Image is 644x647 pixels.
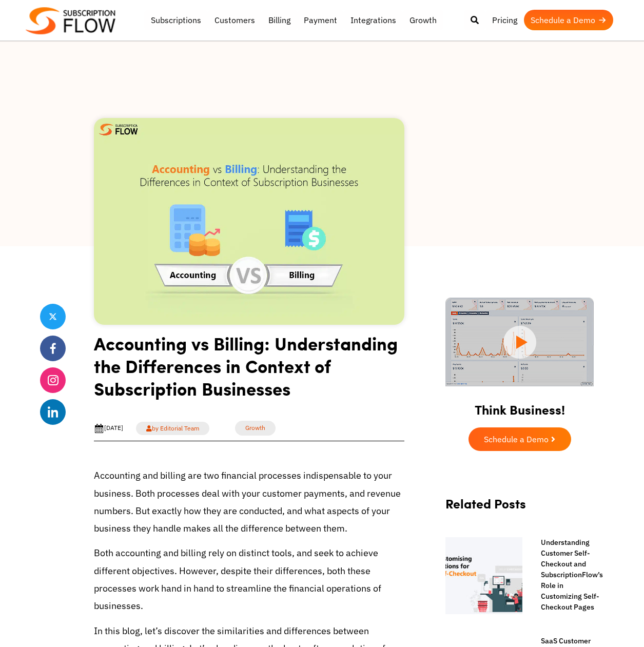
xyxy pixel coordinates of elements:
a: Subscriptions [144,10,208,30]
a: Customers [208,10,262,30]
a: Understanding Customer Self-Checkout and SubscriptionFlow’s Role in Customizing Self-Checkout Pages [531,537,594,613]
a: Payment [297,10,344,30]
img: intro video [445,298,594,386]
a: Growth [235,421,276,436]
a: Billing [262,10,297,30]
h1: Accounting vs Billing: Understanding the Differences in Context of Subscription Businesses [94,332,404,407]
h2: Think Business! [435,389,604,422]
img: Accounting vs Billing [94,118,404,325]
div: [DATE] [94,423,123,434]
a: by Editorial Team [136,422,209,435]
a: Integrations [344,10,403,30]
a: Schedule a Demo [524,10,613,30]
a: Pricing [485,10,524,30]
p: Accounting and billing are two financial processes indispensable to your business. Both processes... [94,467,404,537]
img: Subscriptionflow [26,7,115,34]
a: Schedule a Demo [469,427,571,451]
span: Schedule a Demo [484,435,549,443]
img: Customer self checkout [445,537,522,614]
a: Growth [403,10,443,30]
p: Both accounting and billing rely on distinct tools, and seek to achieve different objectives. How... [94,544,404,615]
h2: Related Posts [445,496,594,521]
